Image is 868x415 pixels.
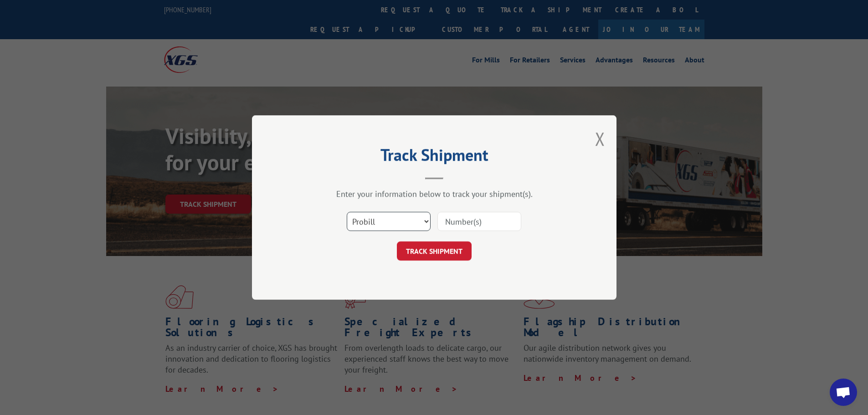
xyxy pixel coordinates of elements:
div: Enter your information below to track your shipment(s). [298,189,571,199]
input: Number(s) [437,212,521,231]
button: TRACK SHIPMENT [397,241,472,261]
div: Open chat [830,379,857,406]
h2: Track Shipment [298,149,571,166]
button: Close modal [595,127,605,151]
